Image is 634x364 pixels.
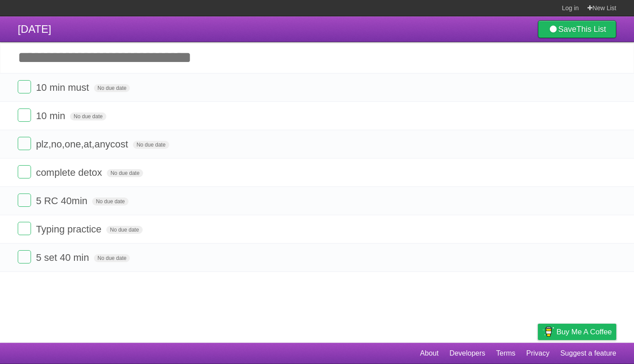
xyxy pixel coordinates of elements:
img: Buy me a coffee [542,324,554,339]
a: Suggest a feature [560,345,616,362]
span: plz,no,one,at,anycost [36,139,130,150]
label: Done [18,137,31,150]
a: About [420,345,439,362]
span: 5 RC 40min [36,195,89,206]
label: Done [18,165,31,178]
a: SaveThis List [538,20,616,38]
span: [DATE] [18,23,51,35]
label: Done [18,194,31,207]
b: This List [576,25,606,34]
span: 5 set 40 min [36,252,91,263]
span: No due date [94,254,130,262]
span: 10 min [36,110,67,121]
span: No due date [133,141,169,149]
span: Typing practice [36,224,104,235]
label: Done [18,80,31,93]
a: Developers [449,345,485,362]
span: complete detox [36,167,104,178]
a: Privacy [526,345,549,362]
span: 10 min must [36,82,91,93]
span: No due date [107,169,143,177]
span: No due date [94,84,130,92]
span: No due date [106,226,142,234]
label: Done [18,108,31,122]
a: Buy me a coffee [538,324,616,340]
span: Buy me a coffee [556,324,612,340]
a: Terms [496,345,516,362]
span: No due date [92,197,128,205]
label: Done [18,250,31,263]
label: Done [18,222,31,235]
span: No due date [70,112,106,120]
